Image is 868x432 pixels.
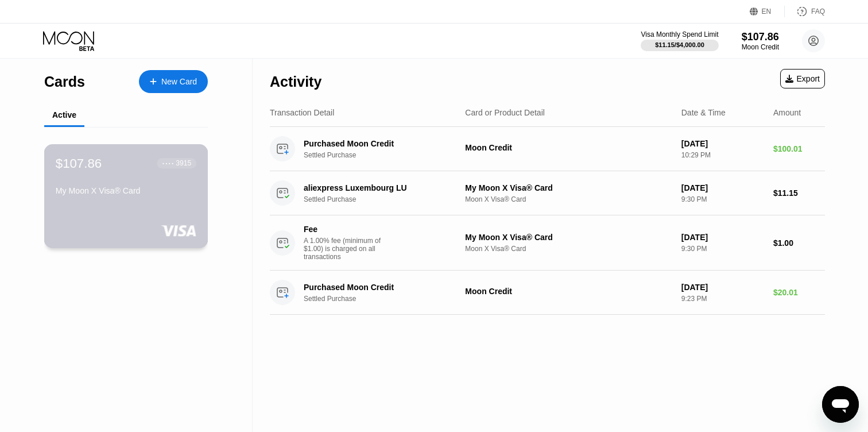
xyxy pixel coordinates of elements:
[162,161,174,165] div: ● ● ● ●
[681,183,764,192] div: [DATE]
[304,237,390,261] div: A 1.00% fee (minimum of $1.00) is charged on all transactions
[270,108,334,117] div: Transaction Detail
[681,245,764,253] div: 9:30 PM
[304,151,471,159] div: Settled Purchase
[304,183,459,192] div: aliexpress Luxembourg LU
[681,233,764,242] div: [DATE]
[52,110,76,119] div: Active
[762,7,772,16] div: EN
[681,139,764,148] div: [DATE]
[270,74,321,90] div: Activity
[785,74,820,83] div: Export
[681,108,726,117] div: Date & Time
[465,143,672,152] div: Moon Credit
[304,225,384,234] div: Fee
[465,233,672,242] div: My Moon X Visa® Card
[742,43,779,51] div: Moon Credit
[45,145,207,248] div: $107.86● ● ● ●3915My Moon X Visa® Card
[811,7,825,16] div: FAQ
[742,31,779,43] div: $107.86
[161,77,197,87] div: New Card
[270,127,825,171] div: Purchased Moon CreditSettled PurchaseMoon Credit[DATE]10:29 PM$100.01
[655,41,704,48] div: $11.15 / $4,000.00
[780,69,825,88] div: Export
[304,295,471,303] div: Settled Purchase
[270,171,825,215] div: aliexpress Luxembourg LUSettled PurchaseMy Moon X Visa® CardMoon X Visa® Card[DATE]9:30 PM$11.15
[465,183,672,192] div: My Moon X Visa® Card
[270,215,825,271] div: FeeA 1.00% fee (minimum of $1.00) is charged on all transactionsMy Moon X Visa® CardMoon X Visa® ...
[822,386,859,423] iframe: Button to launch messaging window
[773,288,825,297] div: $20.01
[465,108,545,117] div: Card or Product Detail
[56,186,196,195] div: My Moon X Visa® Card
[176,159,191,167] div: 3915
[773,144,825,153] div: $100.01
[641,30,718,38] div: Visa Monthly Spend Limit
[785,6,825,17] div: FAQ
[681,295,764,303] div: 9:23 PM
[773,188,825,198] div: $11.15
[641,30,718,51] div: Visa Monthly Spend Limit$11.15/$4,000.00
[773,238,825,248] div: $1.00
[681,283,764,292] div: [DATE]
[44,74,85,90] div: Cards
[304,139,459,148] div: Purchased Moon Credit
[465,195,672,203] div: Moon X Visa® Card
[681,195,764,203] div: 9:30 PM
[465,245,672,253] div: Moon X Visa® Card
[465,287,672,296] div: Moon Credit
[304,283,459,292] div: Purchased Moon Credit
[270,271,825,315] div: Purchased Moon CreditSettled PurchaseMoon Credit[DATE]9:23 PM$20.01
[681,151,764,159] div: 10:29 PM
[139,70,208,93] div: New Card
[773,108,801,117] div: Amount
[750,6,785,17] div: EN
[742,31,779,51] div: $107.86Moon Credit
[56,156,102,171] div: $107.86
[304,195,471,203] div: Settled Purchase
